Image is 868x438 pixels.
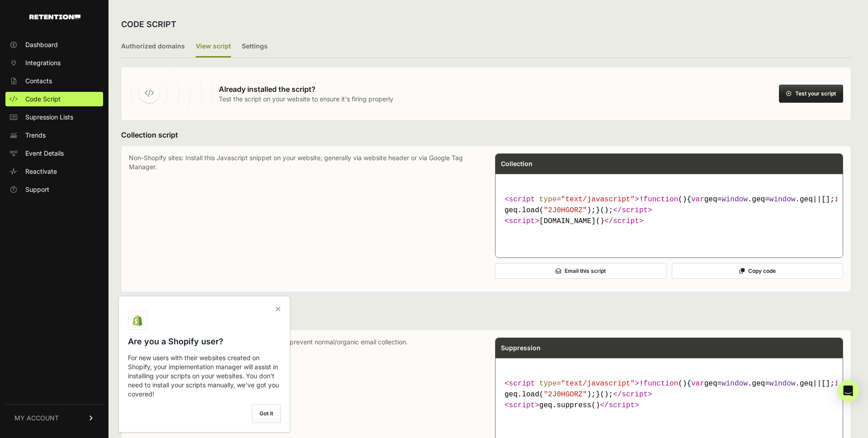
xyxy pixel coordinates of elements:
label: Settings [242,36,268,57]
a: Support [5,182,103,197]
span: window [769,380,796,388]
a: Reactivate [5,164,103,179]
span: type [539,195,557,204]
span: if [835,195,843,204]
span: Supression Lists [25,113,73,122]
span: "text/javascript" [561,195,635,204]
span: Code Script [25,95,61,104]
span: script [509,380,535,388]
a: Dashboard [5,38,103,52]
h3: Suppression script [121,314,851,324]
a: Code Script [5,92,103,106]
span: Reactivate [25,167,57,176]
span: window [722,380,748,388]
h3: Collection script [121,129,851,140]
span: Event Details [25,149,64,158]
span: </ > [613,390,652,399]
a: Trends [5,128,103,143]
span: function [643,380,678,388]
a: Supression Lists [5,110,103,124]
label: Got it [252,404,281,423]
label: Authorized domains [121,36,185,57]
span: script [613,217,639,225]
h3: Already installed the script? [219,84,393,95]
span: var [691,380,704,388]
span: "2J0HGORZ" [543,390,587,399]
span: script [609,401,635,409]
div: Open Intercom Messenger [837,380,859,402]
p: Test the script on your website to ensure it's firing properly [219,95,393,104]
img: Retention.com [29,14,80,19]
span: function [643,195,678,204]
span: < = > [505,195,639,204]
span: ( ) [643,195,687,204]
div: Suppression [495,338,843,358]
span: "2J0HGORZ" [543,206,587,214]
span: Dashboard [25,40,58,49]
img: Shopify [132,315,143,326]
span: "text/javascript" [561,380,635,388]
code: [DOMAIN_NAME]() [501,190,837,230]
span: Integrations [25,58,61,67]
span: script [622,390,648,399]
button: Email this script [495,263,666,279]
span: MY ACCOUNT [14,414,59,423]
span: ( ) [643,380,687,388]
p: For new users with their websites created on Shopify, your implementation manager will assist in ... [128,353,281,399]
a: Event Details [5,146,103,161]
span: var [691,195,704,204]
code: geq.suppress() [501,375,837,414]
span: </ > [604,217,643,225]
a: Integrations [5,56,103,70]
span: < = > [505,380,639,388]
span: script [509,195,535,204]
p: Non-Shopify sites: Install this Javascript snippet on your website, generally via website header ... [129,153,477,284]
span: < > [505,401,539,409]
div: Collection [495,154,843,174]
span: window [769,195,796,204]
span: script [509,217,535,225]
h3: Are you a Shopify user? [128,335,281,348]
span: </ > [613,206,652,214]
a: Contacts [5,74,103,88]
span: window [722,195,748,204]
button: Copy code [672,263,843,279]
span: < > [505,217,539,225]
label: View script [196,36,231,57]
span: script [509,401,535,409]
span: Trends [25,131,46,140]
span: Contacts [25,76,52,86]
h2: CODE SCRIPT [121,18,176,31]
span: </ > [600,401,639,409]
span: script [622,206,648,214]
span: type [539,380,557,388]
span: Support [25,185,49,194]
span: if [835,380,843,388]
button: Test your script [779,85,843,103]
a: MY ACCOUNT [5,404,103,432]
